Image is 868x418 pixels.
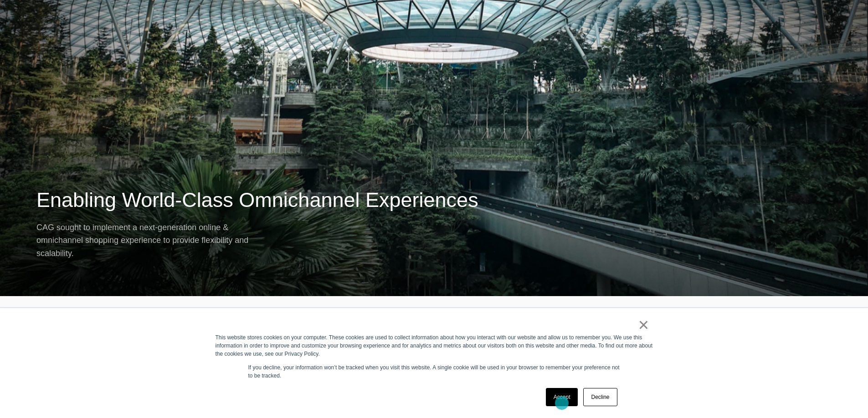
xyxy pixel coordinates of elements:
[248,363,620,380] p: If you decline, your information won’t be tracked when you visit this website. A single cookie wi...
[36,221,264,260] p: CAG sought to implement a next-generation online & omnichannel shopping experience to provide fle...
[546,388,578,406] a: Accept
[36,186,832,214] h2: Enabling World-Class Omnichannel Experiences
[583,388,617,406] a: Decline
[638,321,649,329] a: ×
[216,333,653,358] div: This website stores cookies on your computer. These cookies are used to collect information about...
